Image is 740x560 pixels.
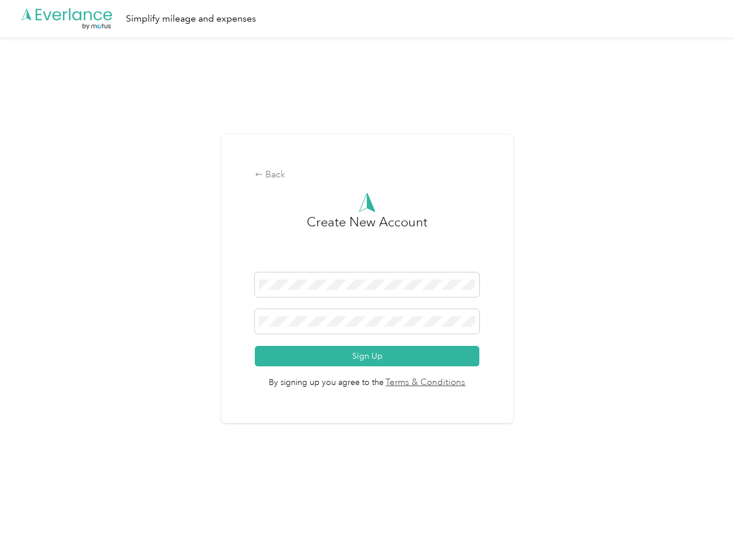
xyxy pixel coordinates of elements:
[126,12,256,26] div: Simplify mileage and expenses
[255,346,479,366] button: Sign Up
[255,366,479,390] span: By signing up you agree to the
[384,376,466,390] a: Terms & Conditions
[255,168,479,182] div: Back
[307,212,427,272] h3: Create New Account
